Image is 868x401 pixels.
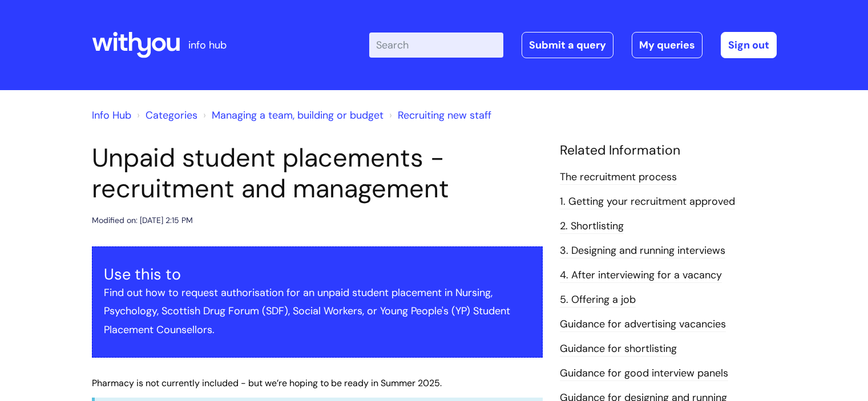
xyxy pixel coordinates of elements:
[398,108,491,122] a: Recruiting new staff
[632,32,703,58] a: My queries
[200,106,383,124] li: Managing a team, building or budget
[212,108,383,122] a: Managing a team, building or budget
[92,213,193,228] div: Modified on: [DATE] 2:15 PM
[188,36,227,54] p: info hub
[560,170,677,185] a: The recruitment process
[92,377,442,389] span: Pharmacy is not currently included - but we’re hoping to be ready in Summer 2025.
[146,108,197,122] a: Categories
[560,342,677,357] a: Guidance for shortlisting
[560,219,624,234] a: 2. Shortlisting
[560,268,722,283] a: 4. After interviewing for a vacancy
[386,106,491,124] li: Recruiting new staff
[134,106,197,124] li: Solution home
[721,32,777,58] a: Sign out
[560,244,725,258] a: 3. Designing and running interviews
[560,366,728,381] a: Guidance for good interview panels
[369,33,503,58] input: Search
[92,143,543,204] h1: Unpaid student placements - recruitment and management
[104,283,531,339] p: Find out how to request authorisation for an unpaid student placement in Nursing, Psychology, Sco...
[369,32,777,58] div: | -
[560,317,726,332] a: Guidance for advertising vacancies
[560,143,777,159] h4: Related Information
[104,265,531,283] h3: Use this to
[560,195,735,209] a: 1. Getting your recruitment approved
[560,293,636,307] a: 5. Offering a job
[522,32,613,58] a: Submit a query
[92,108,131,122] a: Info Hub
